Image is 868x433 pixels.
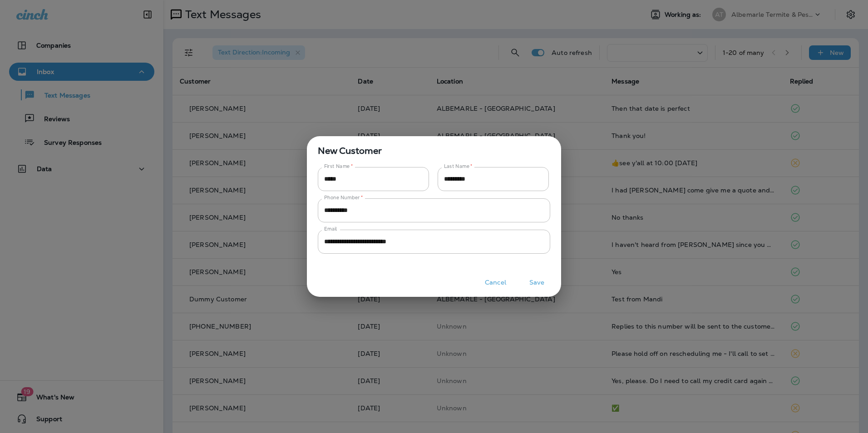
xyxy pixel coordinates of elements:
span: New Customer [307,136,561,158]
button: Cancel [478,276,513,290]
button: Save [520,276,554,290]
label: First Name [324,163,353,170]
label: Email [324,226,337,232]
label: Phone Number [324,194,363,201]
label: Last Name [444,163,473,170]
